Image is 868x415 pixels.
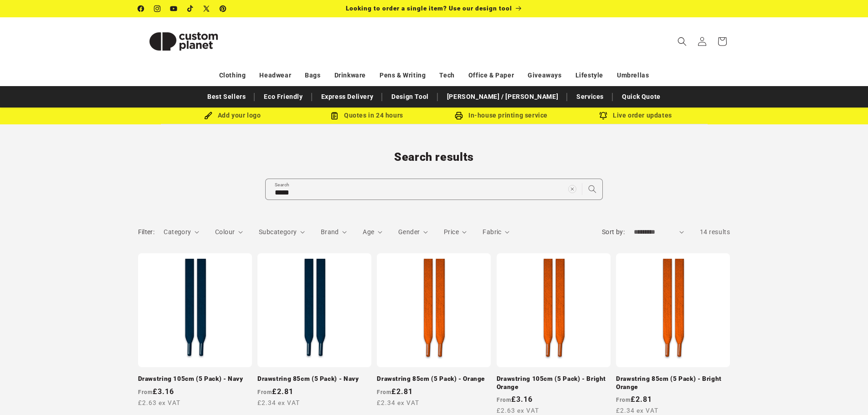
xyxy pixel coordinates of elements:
[300,110,434,121] div: Quotes in 24 hours
[497,375,611,391] a: Drawstring 105cm (5 Pack) - Bright Orange
[215,228,235,236] span: Colour
[700,228,730,236] span: 14 results
[330,112,339,120] img: Order Updates Icon
[387,89,433,105] a: Design Tool
[259,67,291,83] a: Headwear
[363,227,382,237] summary: Age (0 selected)
[134,17,232,65] a: Custom Planet
[439,67,454,83] a: Tech
[321,228,339,236] span: Brand
[305,67,320,83] a: Bags
[528,67,561,83] a: Giveaways
[204,112,212,120] img: Brush Icon
[138,150,730,164] h1: Search results
[380,67,426,83] a: Pens & Writing
[616,375,730,391] a: Drawstring 85cm (5 Pack) - Bright Orange
[138,21,229,62] img: Custom Planet
[215,227,243,237] summary: Colour (0 selected)
[483,228,501,236] span: Fabric
[259,227,305,237] summary: Subcategory (0 selected)
[483,227,509,237] summary: Fabric (0 selected)
[377,375,491,383] a: Drawstring 85cm (5 Pack) - Orange
[257,375,371,383] a: Drawstring 85cm (5 Pack) - Navy
[317,89,378,105] a: Express Delivery
[672,31,692,51] summary: Search
[398,227,428,237] summary: Gender (0 selected)
[346,5,512,12] span: Looking to order a single item? Use our design tool
[138,375,252,383] a: Drawstring 105cm (5 Pack) - Navy
[442,89,563,105] a: [PERSON_NAME] / [PERSON_NAME]
[575,67,603,83] a: Lifestyle
[569,110,703,121] div: Live order updates
[562,179,582,199] button: Clear search term
[334,67,366,83] a: Drinkware
[363,228,374,236] span: Age
[602,228,625,236] label: Sort by:
[398,228,420,236] span: Gender
[617,89,665,105] a: Quick Quote
[321,227,347,237] summary: Brand (0 selected)
[164,227,199,237] summary: Category (0 selected)
[572,89,608,105] a: Services
[434,110,569,121] div: In-house printing service
[617,67,649,83] a: Umbrellas
[599,112,607,120] img: Order updates
[203,89,250,105] a: Best Sellers
[468,67,514,83] a: Office & Paper
[444,228,459,236] span: Price
[164,228,191,236] span: Category
[582,179,602,199] button: Search
[444,227,467,237] summary: Price
[138,227,155,237] h2: Filter:
[455,112,463,120] img: In-house printing
[165,110,300,121] div: Add your logo
[259,228,297,236] span: Subcategory
[219,67,246,83] a: Clothing
[259,89,307,105] a: Eco Friendly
